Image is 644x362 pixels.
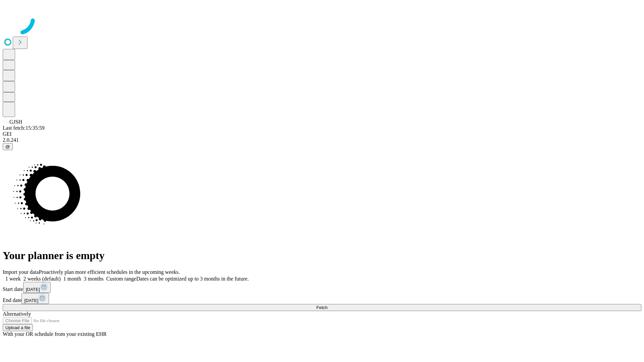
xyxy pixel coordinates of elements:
[5,144,10,149] span: @
[3,131,641,137] div: GEI
[3,331,107,337] span: With your OR schedule from your existing EHR
[3,125,45,131] span: Last fetch: 15:35:59
[3,269,39,275] span: Import your data
[39,269,180,275] span: Proactively plan more efficient schedules in the upcoming weeks.
[63,276,81,282] span: 1 month
[24,298,38,303] span: [DATE]
[21,293,49,304] button: [DATE]
[23,282,51,293] button: [DATE]
[3,137,641,143] div: 2.0.241
[9,119,22,125] span: GJSH
[5,276,21,282] span: 1 week
[106,276,136,282] span: Custom range
[3,311,31,317] span: Alternatively
[136,276,249,282] span: Dates can be optimized up to 3 months in the future.
[3,304,641,311] button: Fetch
[3,293,641,304] div: End date
[316,305,327,310] span: Fetch
[23,276,61,282] span: 2 weeks (default)
[3,249,641,262] h1: Your planner is empty
[3,282,641,293] div: Start date
[3,143,13,150] button: @
[84,276,104,282] span: 3 months
[26,287,40,292] span: [DATE]
[3,324,33,331] button: Upload a file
